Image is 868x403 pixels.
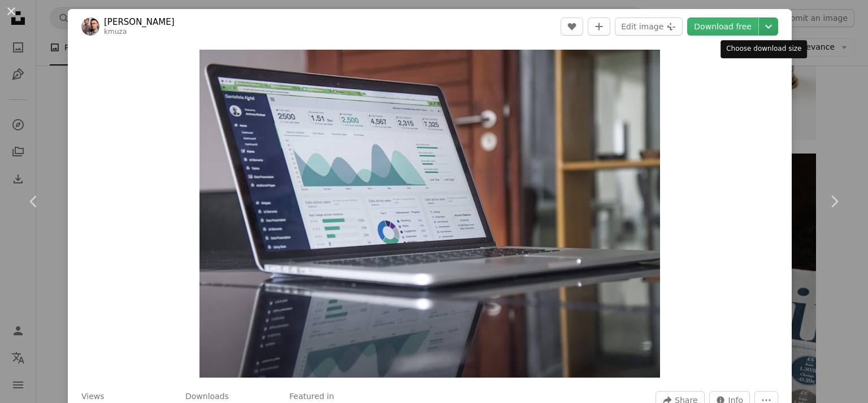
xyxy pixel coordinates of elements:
[185,391,229,402] h3: Downloads
[81,391,105,402] h3: Views
[588,17,610,36] button: Add to Collection
[199,50,660,378] img: laptop computer on glass-top table
[687,17,758,36] a: Download free
[199,50,660,378] button: Zoom in on this image
[615,17,683,36] button: Edit image
[800,147,868,256] a: Next
[721,40,807,58] div: Choose download size
[104,28,127,36] a: kmuza
[104,16,175,28] a: [PERSON_NAME]
[289,391,334,402] h3: Featured in
[561,17,583,36] button: Like
[759,17,778,36] button: Choose download size
[81,17,99,36] img: Go to Carlos Muza's profile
